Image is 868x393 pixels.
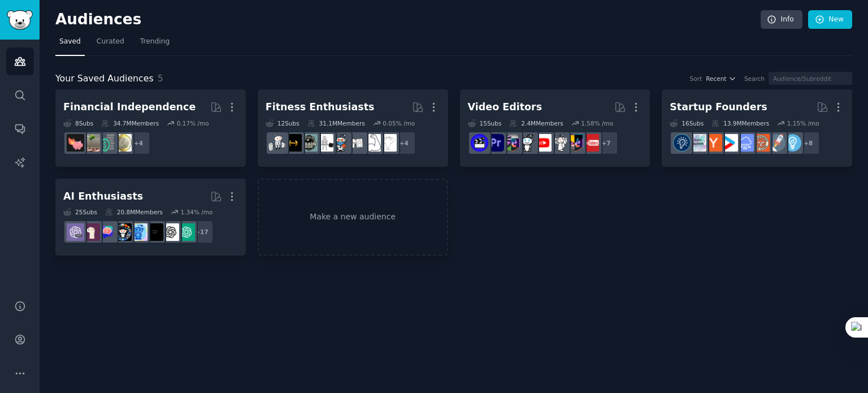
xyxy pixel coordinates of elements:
div: Fitness Enthusiasts [266,100,375,114]
h2: Audiences [55,11,761,29]
img: EntrepreneurRideAlong [752,134,770,152]
img: Fitness [379,134,397,152]
input: Audience/Subreddit [769,72,852,85]
img: VideoEditors [471,134,488,152]
div: 31.1M Members [307,119,365,127]
a: Curated [93,33,128,56]
div: 16 Sub s [670,119,704,127]
div: 0.17 % /mo [177,119,209,127]
img: ycombinator [705,134,722,152]
div: 0.05 % /mo [383,119,415,127]
img: weightroom [268,134,286,152]
img: ChatGPTPromptGenius [98,223,116,241]
div: + 8 [796,131,820,155]
span: 5 [158,73,163,84]
a: Info [761,10,802,29]
span: Saved [59,37,81,47]
img: GymMotivation [300,134,318,152]
img: loseit [348,134,365,152]
div: Startup Founders [670,100,767,114]
a: Startup Founders16Subs13.9MMembers1.15% /mo+8EntrepreneurstartupsEntrepreneurRideAlongSaaSstartup... [662,89,852,167]
div: Video Editors [468,100,542,114]
a: Financial Independence8Subs34.7MMembers0.17% /mo+4UKPersonalFinanceFinancialPlanningFirefatFIRE [55,89,246,167]
div: 12 Sub s [266,119,300,127]
div: 20.8M Members [105,208,163,216]
div: + 4 [392,131,416,155]
img: startups [768,134,785,152]
div: 34.7M Members [101,119,159,127]
div: 8 Sub s [63,119,93,127]
span: Trending [140,37,170,47]
a: Saved [55,33,85,56]
img: ChatGPT [177,223,195,241]
a: New [808,10,852,29]
img: ArtificialInteligence [146,223,163,241]
div: 15 Sub s [468,119,502,127]
span: Your Saved Audiences [55,72,154,86]
img: editors [502,134,520,152]
img: NewTubers [581,134,599,152]
div: 1.15 % /mo [787,119,819,127]
img: youtubers [534,134,552,152]
div: 1.58 % /mo [581,119,613,127]
a: Make a new audience [258,179,448,256]
img: Entrepreneur [784,134,801,152]
img: SaaS [736,134,754,152]
button: Recent [706,75,736,83]
img: Entrepreneurship [673,134,691,152]
img: Health [332,134,349,152]
img: VideoEditing [566,134,583,152]
div: Search [744,75,765,83]
div: 25 Sub s [63,208,97,216]
img: strength_training [363,134,381,152]
div: Sort [690,75,702,83]
img: ChatGPTPro [67,223,84,241]
img: Fire [83,134,100,152]
img: fatFIRE [67,134,84,152]
img: indiehackers [689,134,706,152]
img: startup [721,134,738,152]
div: + 17 [190,220,214,244]
div: 2.4M Members [509,119,563,127]
img: UKPersonalFinance [114,134,132,152]
a: Fitness Enthusiasts12Subs31.1MMembers0.05% /mo+4Fitnessstrength_trainingloseitHealthGYMGymMotivat... [258,89,448,167]
img: LocalLLaMA [83,223,100,241]
div: 1.34 % /mo [180,208,212,216]
img: GummySearch logo [7,10,33,30]
img: videography [550,134,567,152]
img: GYM [316,134,333,152]
a: AI Enthusiasts25Subs20.8MMembers1.34% /mo+17ChatGPTOpenAIArtificialInteligenceartificialaiArtChat... [55,179,246,256]
img: gopro [518,134,536,152]
div: AI Enthusiasts [63,189,143,204]
img: OpenAI [162,223,179,241]
img: workout [284,134,302,152]
div: + 4 [127,131,150,155]
a: Video Editors15Subs2.4MMembers1.58% /mo+7NewTubersVideoEditingvideographyyoutubersgoproeditorspre... [460,89,650,167]
img: aiArt [114,223,132,241]
span: Recent [706,75,726,83]
div: 13.9M Members [711,119,769,127]
img: FinancialPlanning [98,134,116,152]
div: Financial Independence [63,100,196,114]
div: + 7 [594,131,618,155]
img: premiere [487,134,504,152]
span: Curated [97,37,124,47]
a: Trending [136,33,173,56]
img: artificial [130,223,147,241]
